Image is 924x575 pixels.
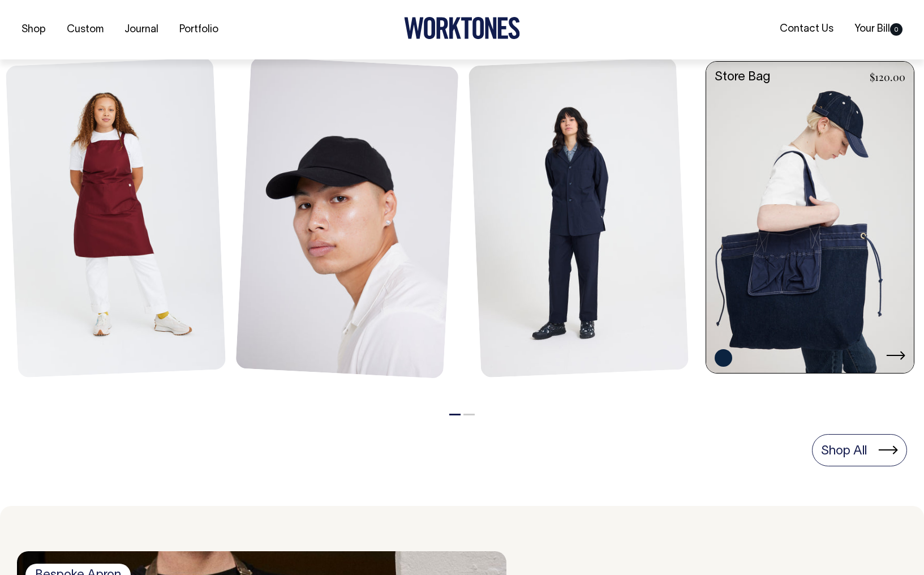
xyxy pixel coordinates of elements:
[120,20,163,39] a: Journal
[463,414,475,415] button: 2 of 2
[62,20,108,39] a: Custom
[775,20,838,38] a: Contact Us
[850,20,907,38] a: Your Bill0
[175,20,223,39] a: Portfolio
[17,20,50,39] a: Shop
[6,58,226,377] img: Mo Apron
[890,23,902,36] span: 0
[812,434,907,466] a: Shop All
[449,414,461,415] button: 1 of 2
[469,58,689,377] img: Unstructured Blazer
[235,57,458,378] img: Blank Dad Cap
